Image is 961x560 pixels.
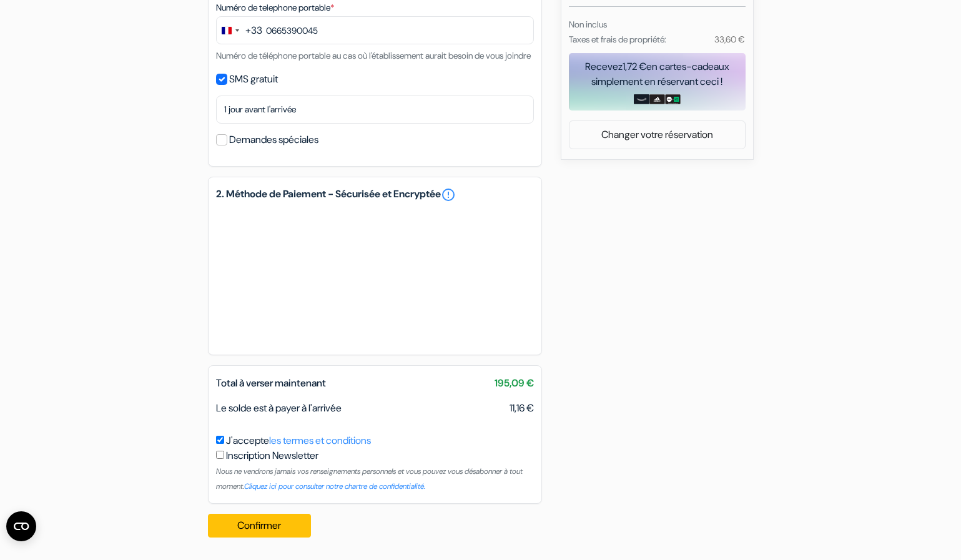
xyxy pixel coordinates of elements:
span: 1,72 € [623,60,646,73]
small: Taxes et frais de propriété: [569,34,666,45]
div: +33 [245,23,262,38]
button: Confirmer [208,514,312,538]
a: les termes et conditions [269,434,371,447]
small: Nous ne vendrons jamais vos renseignements personnels et vous pouvez vous désabonner à tout moment. [216,466,523,491]
label: Numéro de telephone portable [216,1,334,14]
span: 195,09 € [495,376,534,391]
input: 6 12 34 56 78 [216,16,534,44]
a: Changer votre réservation [569,123,745,147]
span: Total à verser maintenant [216,376,326,390]
label: J'accepte [226,433,371,448]
label: SMS gratuit [229,71,278,88]
iframe: Cadre de saisie sécurisé pour le paiement [214,205,536,347]
button: Change country, selected France (+33) [217,17,262,44]
img: uber-uber-eats-card.png [665,94,681,104]
a: Cliquez ici pour consulter notre chartre de confidentialité. [244,481,425,491]
h5: 2. Méthode de Paiement - Sécurisée et Encryptée [216,187,534,202]
span: Le solde est à payer à l'arrivée [216,401,342,415]
small: Non inclus [569,19,607,30]
small: 33,60 € [714,34,745,45]
img: amazon-card-no-text.png [634,94,649,104]
small: Numéro de téléphone portable au cas où l'établissement aurait besoin de vous joindre [216,50,531,61]
button: Ouvrir le widget CMP [6,511,36,541]
a: error_outline [441,187,456,202]
img: adidas-card.png [649,94,665,104]
label: Demandes spéciales [229,131,318,149]
div: Recevez en cartes-cadeaux simplement en réservant ceci ! [569,59,746,89]
span: 11,16 € [510,401,534,416]
label: Inscription Newsletter [226,448,318,463]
